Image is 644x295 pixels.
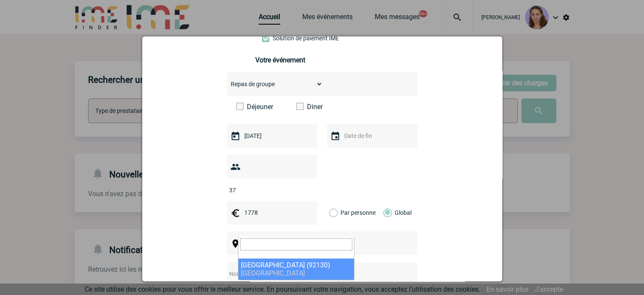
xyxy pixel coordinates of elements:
span: [GEOGRAPHIC_DATA] [241,269,305,277]
input: Date de fin [342,130,401,141]
label: Par personne [329,201,338,225]
label: Conformité aux process achat client, Prise en charge de la facturation, Mutualisation de plusieur... [262,35,299,42]
label: Déjeuner [236,103,285,111]
label: Diner [296,103,345,111]
input: Budget HT [242,207,301,218]
li: [GEOGRAPHIC_DATA] (92130) [238,258,354,280]
input: Nombre de participants [227,185,307,196]
label: Global [383,201,389,225]
input: Nom de l'événement [227,268,395,279]
h3: Votre événement [255,56,389,64]
input: Date de début [242,130,301,141]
